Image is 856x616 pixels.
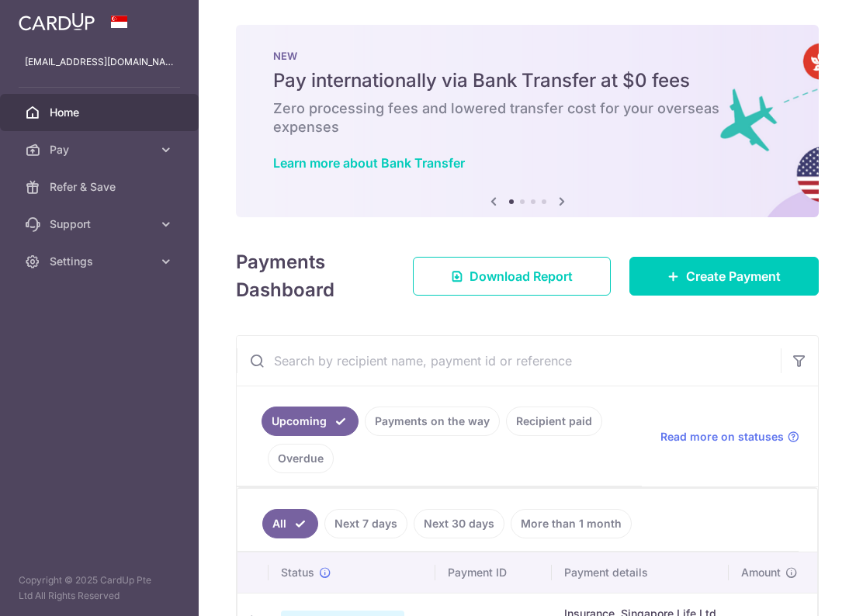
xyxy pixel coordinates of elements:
[552,552,729,593] th: Payment details
[237,336,781,386] input: Search by recipient name, payment id or reference
[25,54,174,70] p: [EMAIL_ADDRESS][DOMAIN_NAME]
[281,565,314,580] span: Status
[660,429,784,445] span: Read more on statuses
[470,267,573,286] span: Download Report
[435,552,552,593] th: Payment ID
[273,68,781,93] h5: Pay internationally via Bank Transfer at $0 fees
[414,509,504,538] a: Next 30 days
[50,142,152,157] span: Pay
[50,179,152,195] span: Refer & Save
[268,444,334,473] a: Overdue
[324,509,407,538] a: Next 7 days
[262,509,318,538] a: All
[236,248,385,304] h4: Payments Dashboard
[660,429,799,445] a: Read more on statuses
[236,25,819,217] img: Bank transfer banner
[19,12,95,31] img: CardUp
[506,407,602,436] a: Recipient paid
[273,99,781,137] h6: Zero processing fees and lowered transfer cost for your overseas expenses
[50,254,152,269] span: Settings
[511,509,632,538] a: More than 1 month
[365,407,500,436] a: Payments on the way
[273,155,465,171] a: Learn more about Bank Transfer
[50,105,152,120] span: Home
[273,50,781,62] p: NEW
[629,257,819,296] a: Create Payment
[686,267,781,286] span: Create Payment
[741,565,781,580] span: Amount
[50,216,152,232] span: Support
[413,257,611,296] a: Download Report
[262,407,359,436] a: Upcoming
